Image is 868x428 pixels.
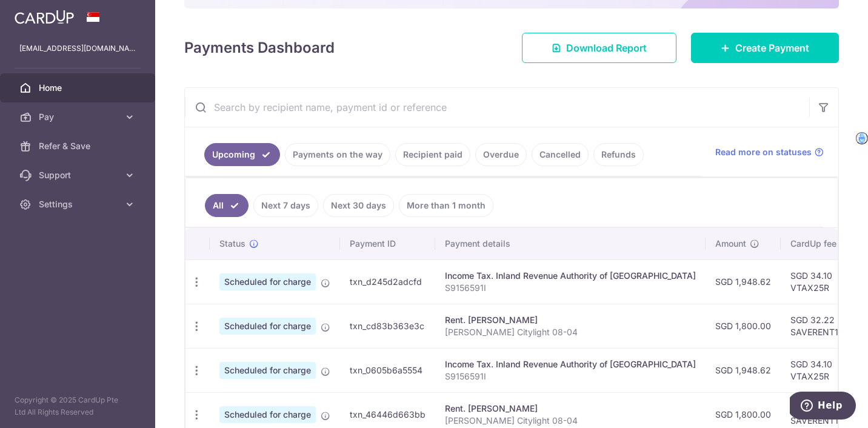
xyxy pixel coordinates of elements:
span: Scheduled for charge [219,318,316,335]
span: Amount [715,238,746,250]
a: Overdue [475,143,527,166]
a: Create Payment [691,33,839,63]
a: Cancelled [532,143,589,166]
span: Support [39,169,119,181]
td: SGD 34.10 VTAX25R [781,348,860,392]
span: Read more on statuses [715,146,812,158]
span: Refer & Save [39,140,119,152]
span: Create Payment [735,41,809,55]
p: [PERSON_NAME] Citylight 08-04 [445,415,696,427]
a: Upcoming [204,143,280,166]
span: Settings [39,198,119,210]
td: SGD 1,948.62 [706,348,781,392]
span: Download Report [566,41,647,55]
div: Rent. [PERSON_NAME] [445,314,696,326]
td: SGD 32.22 SAVERENT179 [781,304,860,348]
p: S9156591I [445,370,696,383]
td: SGD 1,948.62 [706,259,781,304]
a: More than 1 month [399,194,493,217]
td: txn_cd83b363e3c [340,304,435,348]
td: SGD 34.10 VTAX25R [781,259,860,304]
a: All [205,194,249,217]
div: Income Tax. Inland Revenue Authority of [GEOGRAPHIC_DATA] [445,358,696,370]
span: Scheduled for charge [219,273,316,290]
td: txn_d245d2adcfd [340,259,435,304]
p: S9156591I [445,282,696,294]
a: Next 30 days [323,194,394,217]
div: Rent. [PERSON_NAME] [445,403,696,415]
th: Payment ID [340,228,435,259]
a: Recipient paid [395,143,470,166]
img: CardUp [15,10,74,24]
td: SGD 1,800.00 [706,304,781,348]
span: Pay [39,111,119,123]
p: [PERSON_NAME] Citylight 08-04 [445,326,696,338]
a: Refunds [593,143,644,166]
a: Read more on statuses [715,146,824,158]
input: Search by recipient name, payment id or reference [185,88,809,127]
h4: Payments Dashboard [184,37,335,59]
td: txn_0605b6a5554 [340,348,435,392]
iframe: Opens a widget where you can find more information [790,392,856,422]
p: [EMAIL_ADDRESS][DOMAIN_NAME] [19,42,136,55]
div: Income Tax. Inland Revenue Authority of [GEOGRAPHIC_DATA] [445,270,696,282]
a: Download Report [522,33,676,63]
span: Scheduled for charge [219,406,316,423]
th: Payment details [435,228,706,259]
a: Payments on the way [285,143,390,166]
a: Next 7 days [253,194,318,217]
span: Home [39,82,119,94]
span: Status [219,238,245,250]
span: CardUp fee [790,238,836,250]
span: Scheduled for charge [219,362,316,379]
